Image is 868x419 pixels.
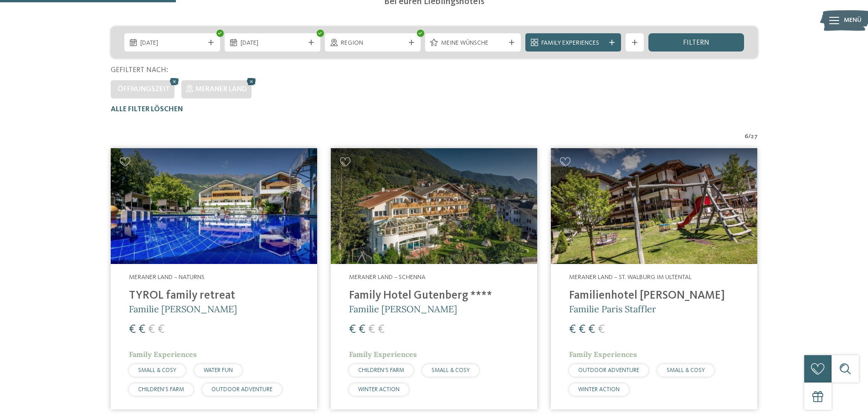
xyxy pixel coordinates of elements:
[598,324,605,336] span: €
[140,39,204,48] span: [DATE]
[588,324,595,336] span: €
[331,148,537,264] img: Family Hotel Gutenberg ****
[111,106,183,113] span: Alle Filter löschen
[129,274,205,280] span: Meraner Land – Naturns
[751,132,758,141] span: 27
[158,324,164,336] span: €
[569,350,637,359] span: Family Experiences
[569,303,656,315] span: Familie Paris Staffler
[569,289,739,303] h4: Familienhotel [PERSON_NAME]
[138,387,184,393] span: CHILDREN’S FARM
[148,324,155,336] span: €
[241,39,304,48] span: [DATE]
[748,132,751,141] span: /
[195,86,247,93] span: Meraner Land
[579,324,586,336] span: €
[359,324,365,336] span: €
[349,274,426,280] span: Meraner Land – Schenna
[139,324,145,336] span: €
[138,367,176,373] span: SMALL & COSY
[211,387,272,393] span: OUTDOOR ADVENTURE
[349,350,417,359] span: Family Experiences
[551,148,757,264] img: Familienhotels gesucht? Hier findet ihr die besten!
[745,132,748,141] span: 6
[129,350,197,359] span: Family Experiences
[368,324,375,336] span: €
[349,303,457,315] span: Familie [PERSON_NAME]
[683,39,709,47] span: filtern
[431,367,470,373] span: SMALL & COSY
[118,86,170,93] span: Öffnungszeit
[578,387,620,393] span: WINTER ACTION
[541,39,605,48] span: Family Experiences
[578,367,639,373] span: OUTDOOR ADVENTURE
[358,387,400,393] span: WINTER ACTION
[111,148,317,264] img: Familien Wellness Residence Tyrol ****
[129,324,136,336] span: €
[129,303,237,315] span: Familie [PERSON_NAME]
[204,367,233,373] span: WATER FUN
[358,367,404,373] span: CHILDREN’S FARM
[331,148,537,409] a: Familienhotels gesucht? Hier findet ihr die besten! Meraner Land – Schenna Family Hotel Gutenberg...
[569,274,692,280] span: Meraner Land – St. Walburg im Ultental
[378,324,385,336] span: €
[667,367,705,373] span: SMALL & COSY
[111,67,168,74] span: Gefiltert nach:
[441,39,505,48] span: Meine Wünsche
[111,148,317,409] a: Familienhotels gesucht? Hier findet ihr die besten! Meraner Land – Naturns TYROL family retreat F...
[341,39,405,48] span: Region
[349,289,519,303] h4: Family Hotel Gutenberg ****
[129,289,299,303] h4: TYROL family retreat
[551,148,757,409] a: Familienhotels gesucht? Hier findet ihr die besten! Meraner Land – St. Walburg im Ultental Famili...
[569,324,576,336] span: €
[349,324,356,336] span: €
